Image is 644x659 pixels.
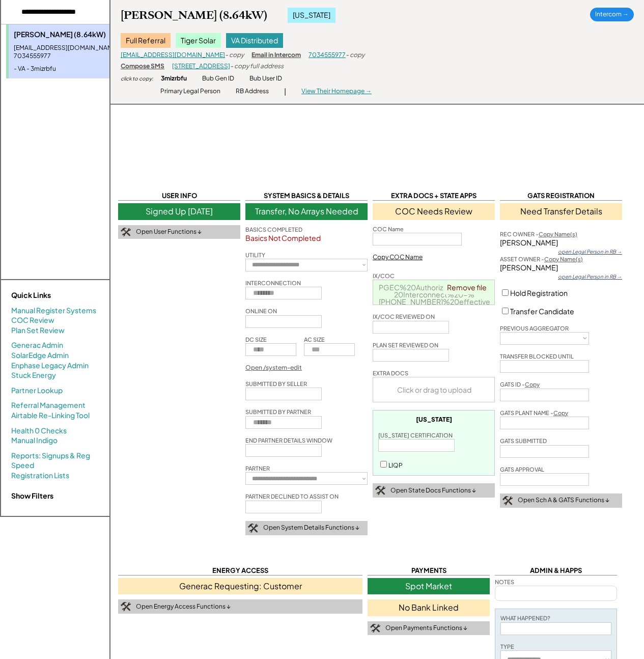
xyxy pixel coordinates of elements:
[245,226,302,233] div: BASICS COMPLETED
[500,203,622,219] div: Need Transfer Details
[502,496,513,505] img: tool-icon.png
[245,464,270,472] div: PARTNER
[11,290,113,300] div: Quick Links
[11,471,69,481] a: Registration Lists
[11,435,58,446] a: Manual Indigo
[495,578,514,586] div: NOTES
[245,336,267,343] div: DC SIZE
[245,436,332,444] div: END PARTNER DETAILS WINDOW
[500,380,540,388] div: GATS ID -
[500,437,547,445] div: GATS SUBMITTED
[373,341,438,349] div: PLAN SET REVIEWED ON
[121,51,225,59] a: [EMAIL_ADDRESS][DOMAIN_NAME]
[161,74,187,83] div: 3mizrbfu
[373,313,435,320] div: IX/COC REVIEWED ON
[160,87,220,96] div: Primary Legal Person
[11,361,89,371] a: Enphase Legacy Admin
[368,566,490,575] div: PAYMENTS
[390,486,476,495] div: Open State Docs Functions ↓
[373,191,495,201] div: EXTRA DOCS + STATE APPS
[11,491,53,500] strong: Show Filters
[301,87,372,96] div: View Their Homepage →
[230,62,284,71] div: - copy full address
[249,74,282,83] div: Bub User ID
[368,578,490,594] div: Spot Market
[245,233,368,243] div: Basics Not Completed
[245,408,311,416] div: SUBMITTED BY PARTNER
[500,614,550,622] div: WHAT HAPPENED?
[226,33,283,48] div: VA Distributed
[121,75,153,82] div: click to copy:
[590,8,634,21] div: Intercom →
[172,62,230,70] a: [STREET_ADDRESS]
[373,253,423,262] div: Copy COC Name
[373,203,495,219] div: COC Needs Review
[370,624,380,633] img: tool-icon.png
[14,44,138,61] div: [EMAIL_ADDRESS][DOMAIN_NAME] - 7034555977
[11,325,65,336] a: Plan Set Review
[11,386,63,396] a: Partner Lookup
[288,8,335,23] div: [US_STATE]
[373,225,404,233] div: COC Name
[385,624,467,633] div: Open Payments Functions ↓
[121,8,267,22] div: [PERSON_NAME] (8.64kW)
[500,230,577,238] div: REC OWNER -
[373,377,495,402] div: Click or drag to upload
[245,251,265,259] div: UTILITY
[11,451,99,471] a: Reports: Signups & Reg Speed
[11,410,90,421] a: Airtable Re-Linking Tool
[118,191,240,201] div: USER INFO
[500,191,622,201] div: GATS REGISTRATION
[136,602,231,611] div: Open Energy Access Functions ↓
[525,381,540,388] u: Copy
[539,231,577,237] u: Copy Name(s)
[245,380,307,388] div: SUBMITTED BY SELLER
[136,228,202,236] div: Open User Functions ↓
[236,87,269,96] div: RB Address
[11,350,69,361] a: SolarEdge Admin
[245,307,277,315] div: ONLINE ON
[500,352,574,360] div: TRANSFER BLOCKED UNTIL
[379,283,490,313] a: PGEC%20Authorization%20to%20Interconnect%20-%[PHONE_NUMBER]%20effective%202-19-2021.pdf
[309,51,346,59] a: 7034555977
[176,33,221,48] div: Tiger Solar
[225,51,244,60] div: - copy
[495,566,617,575] div: ADMIN & HAPPS
[518,496,609,505] div: Open Sch A & GATS Functions ↓
[500,238,622,248] div: [PERSON_NAME]
[368,599,490,616] div: No Bank Linked
[118,203,240,219] div: Signed Up [DATE]
[14,30,138,40] div: [PERSON_NAME] (8.64kW)
[202,74,234,83] div: Bub Gen ID
[14,65,138,73] div: - VA - 3mizrbfu
[251,51,301,60] div: Email in Intercom
[245,364,302,372] div: Open /system-edit
[11,315,54,325] a: COC Review
[245,492,339,500] div: PARTNER DECLINED TO ASSIST ON
[11,306,96,316] a: Manual Register Systems
[121,33,171,48] div: Full Referral
[553,409,568,416] u: Copy
[245,279,301,287] div: INTERCONNECTION
[443,280,490,294] a: Remove file
[248,524,258,533] img: tool-icon.png
[388,461,403,469] label: LIQP
[373,272,395,280] div: IX/COC
[11,370,56,380] a: Stuck Energy
[500,255,583,263] div: ASSET OWNER -
[118,578,362,594] div: Generac Requesting: Customer
[558,273,622,280] div: open Legal Person in RB →
[121,62,164,71] div: Compose SMS
[245,191,368,201] div: SYSTEM BASICS & DETAILS
[118,566,362,575] div: ENERGY ACCESS
[416,416,452,424] div: [US_STATE]
[544,256,583,262] u: Copy Name(s)
[11,426,67,436] a: Health 0 Checks
[121,602,131,611] img: tool-icon.png
[558,248,622,255] div: open Legal Person in RB →
[263,524,359,532] div: Open System Details Functions ↓
[284,87,286,97] div: |
[304,336,325,343] div: AC SIZE
[500,263,622,273] div: [PERSON_NAME]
